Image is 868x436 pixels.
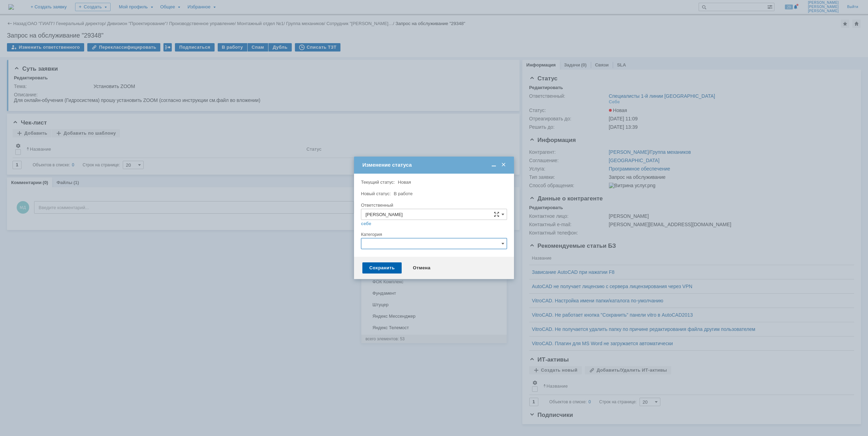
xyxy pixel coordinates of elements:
span: В работе [394,191,412,196]
div: Категория [361,232,506,237]
div: Ответственный [361,203,506,207]
label: Новый статус: [361,191,391,196]
label: Текущий статус: [361,180,395,185]
div: Изменение статуса [362,162,507,168]
span: Свернуть (Ctrl + M) [490,162,497,168]
span: Закрыть [500,162,507,168]
span: Новая [398,180,411,185]
span: Сложная форма [494,212,499,217]
a: себе [361,221,371,227]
